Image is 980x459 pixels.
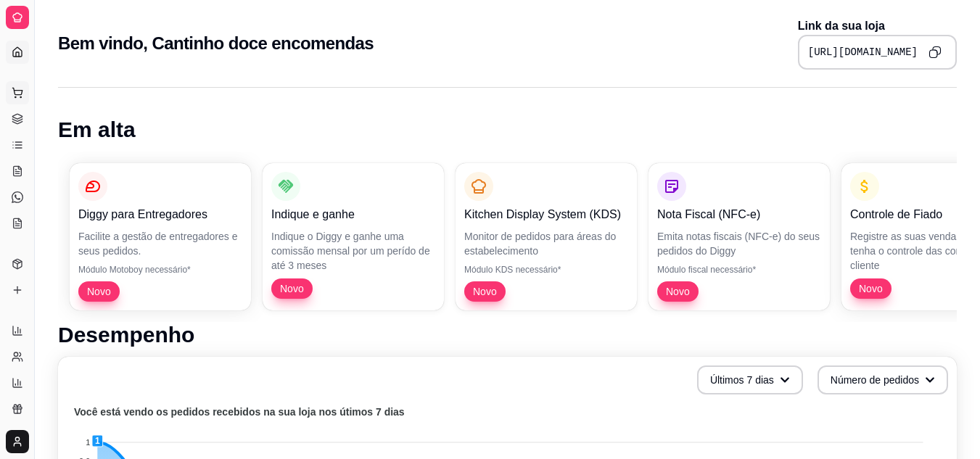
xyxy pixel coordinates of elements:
p: Emita notas fiscais (NFC-e) do seus pedidos do Diggy [657,229,821,258]
span: Novo [274,281,310,296]
p: Link da sua loja [798,17,957,35]
p: Monitor de pedidos para áreas do estabelecimento [464,229,628,258]
p: Módulo KDS necessário* [464,264,628,276]
h1: Em alta [58,117,957,143]
pre: [URL][DOMAIN_NAME] [808,45,918,59]
span: Novo [467,284,503,299]
p: Kitchen Display System (KDS) [464,206,628,223]
p: Indique e ganhe [271,206,435,223]
p: Indique o Diggy e ganhe uma comissão mensal por um perído de até 3 meses [271,229,435,273]
h1: Desempenho [58,322,957,348]
tspan: 1 [86,438,90,447]
button: Kitchen Display System (KDS)Monitor de pedidos para áreas do estabelecimentoMódulo KDS necessário... [456,163,637,310]
button: Indique e ganheIndique o Diggy e ganhe uma comissão mensal por um perído de até 3 mesesNovo [263,163,444,310]
p: Facilite a gestão de entregadores e seus pedidos. [78,229,242,258]
span: Novo [853,281,889,296]
text: Você está vendo os pedidos recebidos na sua loja nos útimos 7 dias [74,406,405,418]
button: Número de pedidos [818,365,948,394]
span: Novo [660,284,696,299]
p: Módulo Motoboy necessário* [78,264,242,276]
p: Módulo fiscal necessário* [657,264,821,276]
p: Diggy para Entregadores [78,206,242,223]
button: Copy to clipboard [923,41,947,64]
button: Últimos 7 dias [697,365,803,394]
span: Novo [81,284,117,299]
p: Nota Fiscal (NFC-e) [657,206,821,223]
button: Diggy para EntregadoresFacilite a gestão de entregadores e seus pedidos.Módulo Motoboy necessário... [70,163,251,310]
h2: Bem vindo, Cantinho doce encomendas [58,32,374,55]
button: Nota Fiscal (NFC-e)Emita notas fiscais (NFC-e) do seus pedidos do DiggyMódulo fiscal necessário*Novo [648,163,830,310]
